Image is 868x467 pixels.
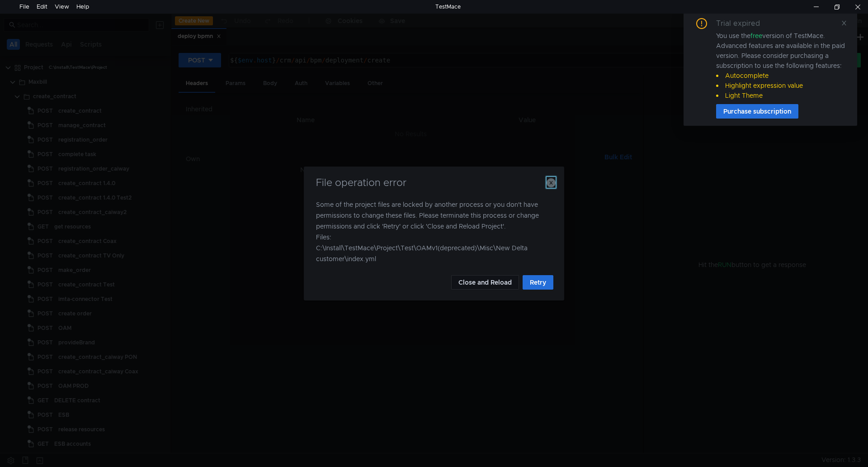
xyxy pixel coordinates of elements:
[316,243,552,264] div: C:\Install\TestMace\Project\Test\OAMv1(deprecated)\Misc\New Delta customer\index.yml
[316,232,552,243] p: Files:
[750,32,762,40] span: free
[316,199,552,232] p: Some of the project files are locked by another process or you don't have permissions to change t...
[716,18,771,29] div: Trial expired
[716,104,798,119] button: Purchase subscription
[315,177,553,188] h3: File operation error
[716,81,846,91] li: Highlight expression value
[716,31,846,100] div: You use the version of TestMace. Advanced features are available in the paid version. Please cons...
[716,71,846,81] li: Autocomplete
[716,91,846,100] li: Light Theme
